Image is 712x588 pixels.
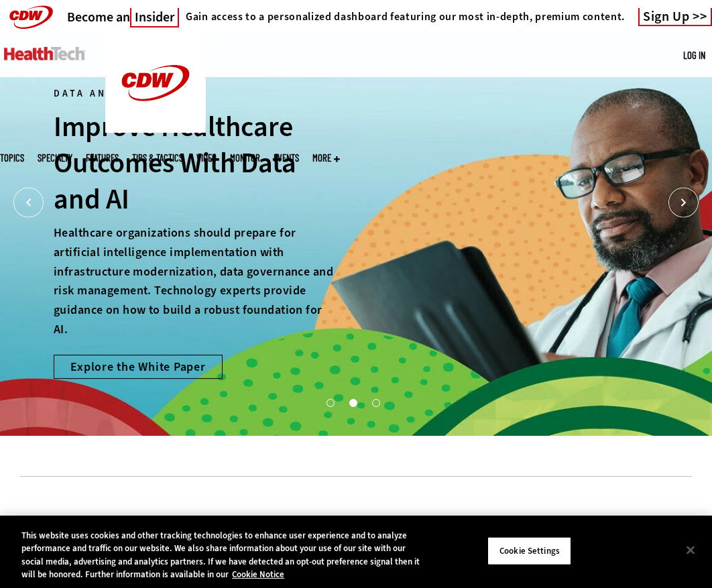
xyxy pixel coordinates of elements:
h4: Gain access to a personalized dashboard featuring our most in-depth, premium content. [186,10,625,23]
span: Specialty [38,153,72,163]
a: Become anInsider [67,9,179,25]
a: Features [86,153,119,163]
div: Improve Healthcare Outcomes With Data and AI [54,109,339,217]
a: Events [274,153,299,163]
span: More [312,153,340,163]
img: Home [4,47,85,60]
img: Home [105,34,206,133]
a: CDW [105,122,206,136]
a: Explore the White Paper [54,355,223,379]
button: Next [668,188,699,218]
span: Insider [130,8,179,27]
a: Tips & Tactics [132,153,183,163]
button: 3 of 3 [372,399,379,406]
a: Gain access to a personalized dashboard featuring our most in-depth, premium content. [179,10,625,23]
h3: Become an [67,9,179,25]
div: User menu [683,48,705,62]
button: 2 of 3 [349,399,356,406]
iframe: advertisement [112,497,600,557]
button: Close [676,535,705,565]
button: Cookie Settings [487,537,571,565]
a: Log in [683,49,705,61]
a: Sign Up [638,8,712,26]
button: 1 of 3 [327,399,333,406]
p: Healthcare organizations should prepare for artificial intelligence implementation with infrastru... [54,223,339,339]
a: MonITor [230,153,260,163]
a: Video [196,153,217,163]
div: This website uses cookies and other tracking technologies to enhance user experience and to analy... [21,529,427,581]
button: Prev [13,188,44,218]
a: More information about your privacy [232,569,284,580]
